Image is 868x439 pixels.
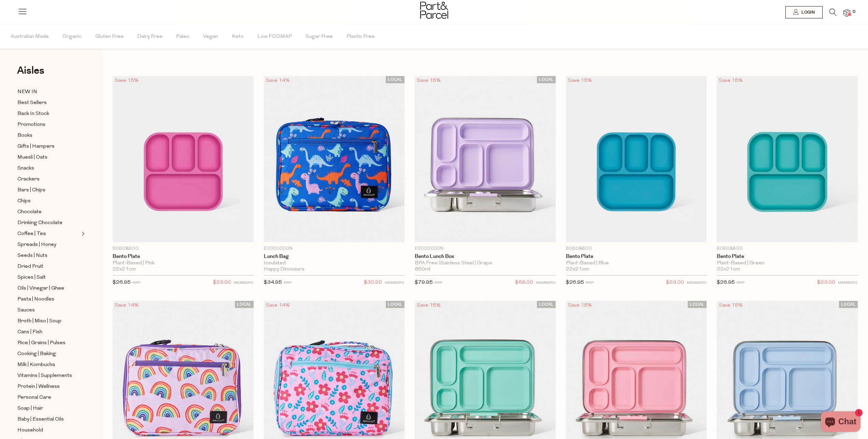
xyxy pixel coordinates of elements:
a: Household [17,426,80,435]
span: Rice | Grains | Pulses [17,339,66,347]
span: Cans | Fish [17,328,42,336]
small: MEMBERS [536,281,556,285]
img: Bento Plate [717,76,858,242]
span: Books [17,132,32,140]
a: Personal Care [17,393,80,402]
span: $30.20 [364,278,382,287]
small: RRP [132,281,140,285]
a: Muesli | Oats [17,153,80,162]
span: Broth | Miso | Soup [17,317,61,325]
small: MEMBERS [838,281,858,285]
a: Milk | Kombucha [17,361,80,369]
small: MEMBERS [234,281,254,285]
span: $26.95 [113,280,131,285]
small: MEMBERS [385,281,404,285]
a: Drinking Chocolate [17,219,80,227]
small: RRP [737,281,744,285]
span: Protein | Wellness [17,383,60,391]
span: Crackers [17,175,40,184]
a: Cooking | Baking [17,350,80,358]
a: Protein | Wellness [17,382,80,391]
p: Bobo&boo [717,246,858,252]
span: Spreads | Honey [17,241,56,249]
div: Save 15% [415,76,443,85]
a: 0 [843,9,850,16]
span: Organic [62,25,82,49]
div: Plant-Based | Green [717,260,858,266]
small: RRP [586,281,594,285]
a: Books [17,131,80,140]
a: Baby | Essential Oils [17,415,80,424]
div: Save 14% [264,76,292,85]
span: Paleo [176,25,189,49]
span: Plastic Free [346,25,375,49]
span: Vegan [203,25,218,49]
a: Rice | Grains | Pulses [17,339,80,347]
span: Happy Dinosaurs [264,266,304,273]
span: LOCAL [688,301,707,308]
span: Bars | Chips [17,186,45,194]
span: Aisles [17,63,44,78]
a: Soap | Hair [17,404,80,413]
span: $26.95 [566,280,584,285]
span: Dried Fruit [17,263,43,271]
a: Dried Fruit [17,262,80,271]
div: Save 15% [415,301,443,310]
a: Spreads | Honey [17,240,80,249]
button: Expand/Collapse Coffee | Tea [80,230,85,238]
a: Cans | Fish [17,328,80,336]
a: NEW IN [17,88,80,96]
span: Spices | Salt [17,274,46,282]
a: Bento Lunch Box [415,253,556,260]
span: 850ml [415,266,430,273]
span: Chips [17,197,31,205]
div: Save 15% [717,76,745,85]
span: LOCAL [235,301,254,308]
small: RRP [435,281,442,285]
span: 22x21cm [113,266,136,273]
span: Promotions [17,121,45,129]
span: LOCAL [386,301,404,308]
div: Save 14% [113,301,141,310]
span: Best Sellers [17,99,47,107]
span: $23.00 [817,278,835,287]
span: Chocolate [17,208,42,216]
img: Bento Plate [566,76,707,242]
span: Personal Care [17,394,51,402]
span: Pasta | Noodles [17,295,54,304]
span: Dairy Free [137,25,162,49]
span: Sauces [17,306,35,314]
div: Save 15% [113,76,141,85]
span: 22x21cm [717,266,740,273]
a: Bars | Chips [17,186,80,194]
span: Vitamins | Supplements [17,372,72,380]
a: Gifts | Hampers [17,142,80,151]
span: Seeds | Nuts [17,252,47,260]
span: Milk | Kombucha [17,361,55,369]
a: Bento Plate [113,253,254,260]
div: Save 15% [566,301,594,310]
span: Household [17,426,43,435]
span: Snacks [17,164,34,173]
span: LOCAL [537,76,556,83]
span: NEW IN [17,88,37,96]
span: Baby | Essential Oils [17,415,64,424]
span: $68.00 [515,278,533,287]
span: $26.95 [717,280,735,285]
img: Part&Parcel [420,2,448,19]
span: Oils | Vinegar | Ghee [17,284,64,293]
span: Low FODMAP [257,25,292,49]
span: Sugar Free [305,25,333,49]
a: Promotions [17,120,80,129]
a: Best Sellers [17,99,80,107]
a: Back In Stock [17,109,80,118]
span: Muesli | Oats [17,153,47,162]
span: $23.00 [213,278,231,287]
img: Bento Plate [113,76,254,242]
img: Bento Lunch Box [415,76,556,242]
a: Chips [17,197,80,205]
span: LOCAL [537,301,556,308]
a: Spices | Salt [17,273,80,282]
a: Vitamins | Supplements [17,371,80,380]
span: LOCAL [839,301,858,308]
